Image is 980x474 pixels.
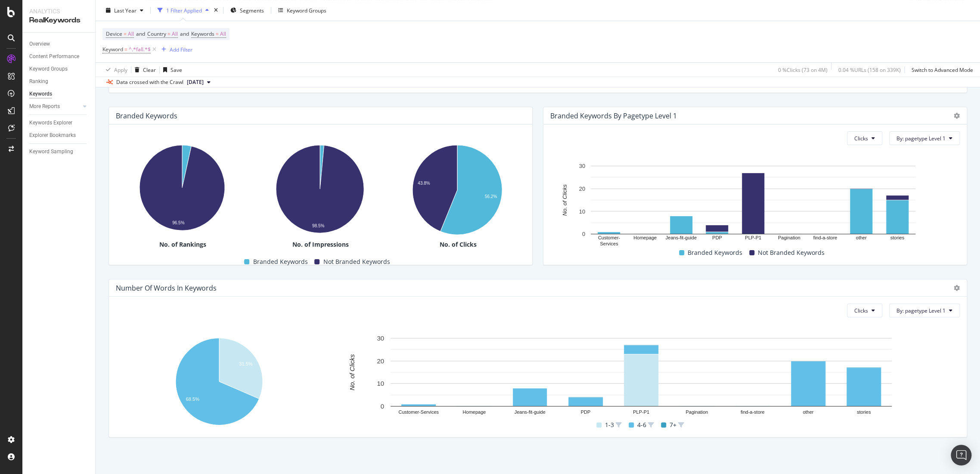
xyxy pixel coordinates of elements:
text: PLP-P1 [745,235,761,240]
div: Apply [114,66,127,73]
div: Explorer Bookmarks [29,131,76,140]
div: Number Of Words In Keywords [116,284,217,292]
div: Keyword Sampling [29,147,73,156]
text: 20 [579,186,585,192]
a: Keyword Sampling [29,147,89,156]
div: Branded Keywords [116,112,177,120]
text: other [803,409,813,415]
button: 1 Filter Applied [154,3,212,17]
span: All [172,28,178,40]
span: ^.*fall.*$ [129,43,151,56]
text: Jeans-fit-guide [666,235,697,240]
a: Ranking [29,77,89,86]
svg: A chart. [328,334,954,419]
text: stories [857,409,871,415]
button: Clear [131,63,156,77]
text: stories [890,235,904,240]
div: 0.04 % URLs ( 158 on 339K ) [838,66,901,73]
span: = [124,46,127,53]
div: Content Performance [29,52,79,61]
text: 43.8% [418,181,430,186]
div: Analytics [29,7,88,15]
text: No. of Clicks [561,184,568,216]
a: Keywords Explorer [29,118,89,127]
span: 4-6 [637,420,646,430]
span: Last Year [114,6,136,14]
span: Segments [240,6,264,14]
div: Ranking [29,77,48,86]
div: No. of Rankings [116,240,250,249]
span: Branded Keywords [253,257,307,267]
span: All [220,28,226,40]
span: 2025 Aug. 11th [187,78,204,86]
button: By: pagetype Level 1 [889,304,960,317]
text: Customer- [598,235,620,240]
span: By: pagetype Level 1 [896,135,946,142]
div: Overview [29,40,50,49]
text: Jeans-fit-guide [514,409,545,415]
span: and [136,30,145,37]
a: Keywords [29,90,89,99]
button: Segments [227,3,267,17]
div: No. of Clicks [391,240,525,249]
text: Homepage [462,409,486,415]
span: Keywords [191,30,214,37]
a: Explorer Bookmarks [29,131,89,140]
div: Keywords Explorer [29,118,72,127]
div: Clear [143,66,156,73]
span: = [124,30,127,37]
div: 1 Filter Applied [166,6,202,14]
button: Add Filter [158,44,192,55]
text: 10 [579,208,585,215]
span: and [180,30,189,37]
button: Clicks [847,131,882,145]
text: 68.5% [186,397,199,402]
text: find-a-store [741,409,765,415]
div: Add Filter [170,46,192,53]
span: 1-3 [605,420,614,430]
text: Pagination [778,235,800,240]
span: Not Branded Keywords [323,257,390,267]
text: PDP [712,235,722,240]
a: More Reports [29,102,81,111]
span: Not Branded Keywords [758,248,825,258]
text: 56.2% [485,194,497,199]
span: Clicks [854,135,868,142]
text: PDP [580,409,590,415]
button: By: pagetype Level 1 [889,131,960,145]
text: Customer-Services [398,409,439,415]
span: = [167,30,171,37]
div: More Reports [29,102,60,111]
text: 0 [381,403,384,410]
div: Save [171,66,182,73]
span: By: pagetype Level 1 [896,307,946,314]
text: 30 [377,335,384,342]
svg: A chart. [116,141,249,235]
text: other [856,235,866,240]
svg: A chart. [254,141,387,239]
text: Homepage [633,235,657,240]
text: 96.5% [172,220,184,225]
div: Keywords [29,90,52,99]
button: Keyword Groups [275,3,330,17]
text: 20 [377,357,384,365]
div: RealKeywords [29,15,88,25]
div: Switch to Advanced Mode [912,66,973,73]
text: Pagination [685,409,708,415]
svg: A chart. [116,334,323,430]
span: 7+ [670,420,676,430]
div: No. of Impressions [254,240,388,249]
a: Overview [29,40,89,49]
text: PLP-P1 [633,409,649,415]
button: Clicks [847,304,882,317]
div: Data crossed with the Crawl [116,78,183,86]
svg: A chart. [391,141,524,240]
span: Branded Keywords [688,248,742,258]
a: Content Performance [29,52,89,61]
div: times [212,6,220,15]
